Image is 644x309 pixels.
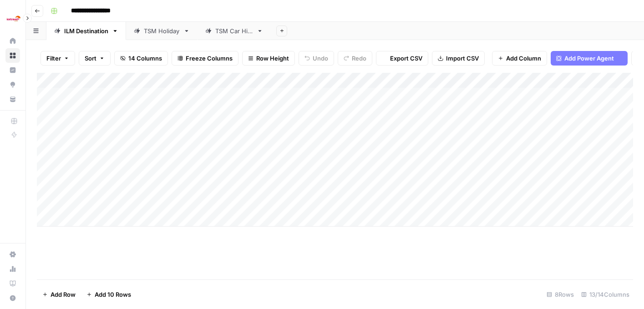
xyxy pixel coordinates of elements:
span: Add Row [51,290,76,299]
div: TSM Car Hire [215,26,253,35]
button: Sort [79,51,111,66]
button: Export CSV [376,51,428,66]
a: TSM Holiday [126,22,198,40]
button: Workspace: Ice Travel Group [5,7,20,30]
button: Help + Support [5,291,20,305]
a: Your Data [5,92,20,106]
div: TSM Holiday [144,26,180,35]
span: Redo [352,54,366,63]
span: Undo [313,54,328,63]
button: Add 10 Rows [81,287,137,302]
button: Add Column [492,51,547,66]
div: ILM Destination [64,26,108,35]
button: Freeze Columns [172,51,238,66]
span: 14 Columns [128,54,162,63]
button: Undo [299,51,334,66]
img: Ice Travel Group Logo [5,10,22,27]
a: Learning Hub [5,276,20,291]
span: Row Height [256,54,289,63]
button: 14 Columns [114,51,168,66]
span: Export CSV [390,54,422,63]
button: Import CSV [432,51,485,66]
div: 13/14 Columns [578,287,633,302]
button: Row Height [242,51,295,66]
span: Freeze Columns [186,54,233,63]
a: Home [5,34,20,48]
a: Usage [5,262,20,276]
a: Insights [5,63,20,77]
span: Add Power Agent [564,54,614,63]
button: Add Power Agent [551,51,628,66]
span: Add 10 Rows [95,290,131,299]
span: Import CSV [446,54,479,63]
button: Filter [41,51,75,66]
a: Settings [5,247,20,262]
a: TSM Car Hire [198,22,271,40]
a: Browse [5,48,20,63]
a: ILM Destination [46,22,126,40]
button: Redo [338,51,372,66]
span: Filter [46,54,61,63]
button: Add Row [37,287,81,302]
span: Sort [85,54,96,63]
span: Add Column [506,54,541,63]
div: 8 Rows [543,287,578,302]
a: Opportunities [5,77,20,92]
